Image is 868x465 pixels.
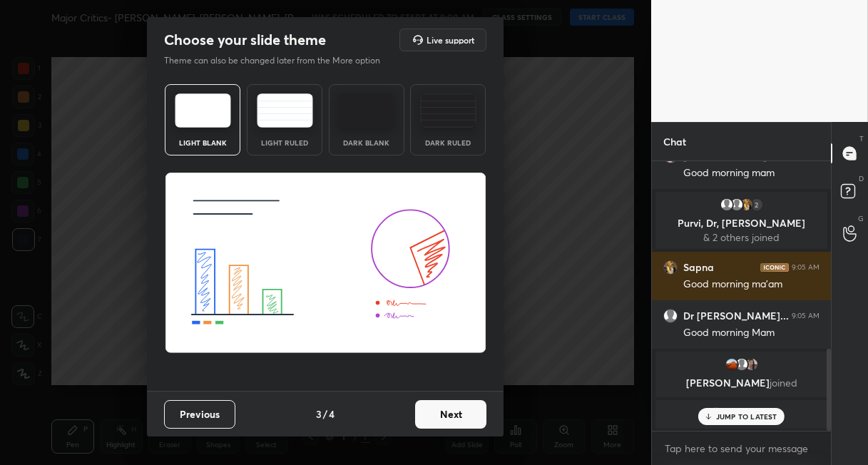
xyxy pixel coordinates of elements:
div: Good morning Mam [683,326,820,340]
div: 9:05 AM [792,312,820,320]
img: 823c4f872d3a49f589273a18d6bb5934.jpg [739,198,753,212]
h5: Live support [427,36,474,44]
img: cac8d487f3ea41239f99eabfb492646d.jpg [724,357,738,372]
img: iconic-dark.1390631f.png [760,263,789,272]
p: D [859,173,864,184]
img: default.png [663,309,678,323]
p: Purvi, Dr, [PERSON_NAME] [664,218,819,229]
div: grid [652,161,831,431]
h6: Sapna [683,261,714,274]
div: 2 [749,198,763,212]
img: default.png [719,198,733,212]
p: Theme can also be changed later from the More option [164,54,395,67]
button: Next [415,400,486,429]
img: lightThemeBanner.fbc32fad.svg [165,173,486,354]
p: G [858,213,864,224]
h4: / [323,407,327,421]
img: darkTheme.f0cc69e5.svg [338,93,394,128]
p: T [859,133,864,144]
span: joined [769,376,797,389]
img: default.png [734,357,748,372]
p: Chat [652,123,698,160]
div: Light Blank [174,139,231,146]
p: [PERSON_NAME] [664,377,819,389]
p: & 2 others joined [664,232,819,243]
img: lightRuledTheme.5fabf969.svg [257,93,313,128]
div: 9:05 AM [792,263,820,272]
h6: Dr [PERSON_NAME]... [683,310,789,322]
img: lightTheme.e5ed3b09.svg [175,93,231,128]
div: Dark Blank [338,139,395,146]
div: Good morning ma'am [683,277,820,292]
h4: 3 [316,407,322,421]
img: 823c4f872d3a49f589273a18d6bb5934.jpg [663,260,678,275]
img: 49f0c59ed4b64defabbbc7342438338f.jpg [744,357,758,372]
div: Light Ruled [256,139,313,146]
div: Dark Ruled [419,139,476,146]
p: JUMP TO LATEST [716,412,777,421]
img: darkRuledTheme.de295e13.svg [420,93,476,128]
h2: Choose your slide theme [164,31,326,49]
button: Previous [164,400,235,429]
div: Good morning mam [683,166,820,180]
h4: 4 [329,407,335,421]
img: default.png [729,198,743,212]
